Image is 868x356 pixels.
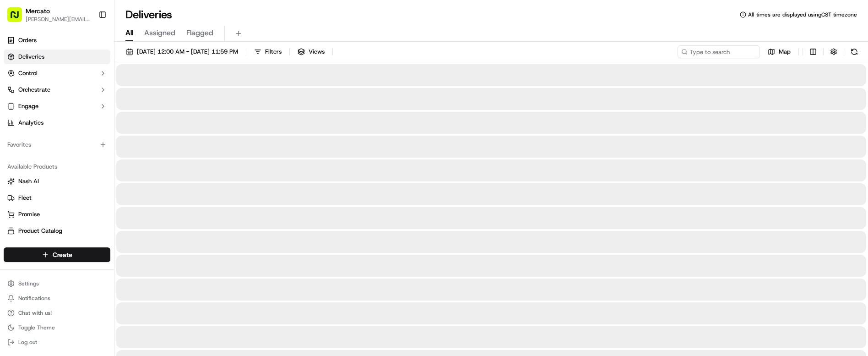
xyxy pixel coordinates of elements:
a: Orders [4,33,110,48]
a: Promise [7,210,107,219]
span: Deliveries [18,53,44,61]
span: Orchestrate [18,86,50,94]
span: Product Catalog [18,227,62,235]
button: Settings [4,277,110,290]
button: Toggle Theme [4,321,110,334]
button: Fleet [4,191,110,205]
button: Notifications [4,292,110,305]
span: Map [779,48,791,56]
span: Fleet [18,194,32,202]
span: Assigned [144,27,175,38]
span: Nash AI [18,177,39,186]
button: Log out [4,336,110,349]
a: Product Catalog [7,227,107,235]
button: Map [764,45,795,58]
span: Notifications [18,295,50,302]
button: Filters [250,45,286,58]
button: Chat with us! [4,307,110,319]
button: Control [4,66,110,81]
button: Views [293,45,329,58]
button: Create [4,247,110,262]
span: Views [309,48,325,56]
span: Toggle Theme [18,324,55,331]
span: Orders [18,36,37,44]
button: [DATE] 12:00 AM - [DATE] 11:59 PM [122,45,242,58]
span: Promise [18,210,40,219]
div: Available Products [4,159,110,174]
h1: Deliveries [125,7,172,22]
span: Settings [18,280,39,287]
a: Nash AI [7,177,107,186]
button: Mercato [26,6,50,16]
span: Filters [265,48,282,56]
button: [PERSON_NAME][EMAIL_ADDRESS][PERSON_NAME][DOMAIN_NAME] [26,16,91,23]
span: Control [18,69,38,77]
span: Analytics [18,119,43,127]
button: Promise [4,207,110,222]
button: Nash AI [4,174,110,189]
button: Mercato[PERSON_NAME][EMAIL_ADDRESS][PERSON_NAME][DOMAIN_NAME] [4,4,95,26]
span: All [125,27,133,38]
span: Log out [18,339,37,346]
span: Engage [18,102,38,110]
button: Orchestrate [4,82,110,97]
span: All times are displayed using CST timezone [748,11,857,18]
button: Refresh [848,45,861,58]
span: [DATE] 12:00 AM - [DATE] 11:59 PM [137,48,238,56]
button: Product Catalog [4,224,110,238]
span: Chat with us! [18,309,52,317]
span: Create [53,250,72,259]
a: Analytics [4,115,110,130]
span: Flagged [186,27,213,38]
a: Fleet [7,194,107,202]
div: Favorites [4,137,110,152]
a: Deliveries [4,49,110,64]
button: Engage [4,99,110,114]
input: Type to search [678,45,760,58]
